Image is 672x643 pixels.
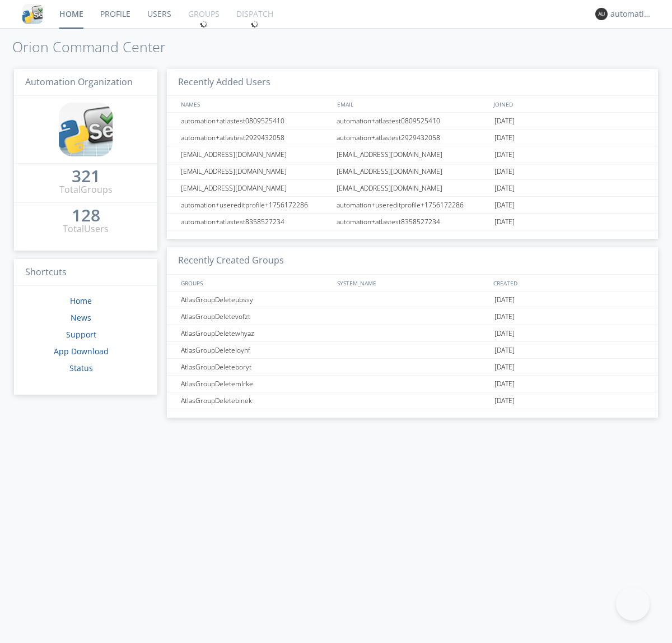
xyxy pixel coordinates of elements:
div: AtlasGroupDeletevofzt [178,308,333,325]
div: 321 [72,170,100,182]
span: [DATE] [494,308,515,325]
div: automation+atlastest2929432058 [334,129,492,146]
a: Support [66,329,96,340]
h3: Recently Created Groups [167,247,658,275]
div: AtlasGroupDeleteubssy [178,292,333,308]
div: automation+atlastest0809525410 [334,113,492,129]
span: [DATE] [494,392,515,409]
a: automation+usereditprofile+1756172286automation+usereditprofile+1756172286[DATE] [167,197,658,214]
div: AtlasGroupDeletemlrke [178,376,333,392]
img: cddb5a64eb264b2086981ab96f4c1ba7 [59,103,113,156]
div: 128 [72,210,100,221]
a: [EMAIL_ADDRESS][DOMAIN_NAME][EMAIL_ADDRESS][DOMAIN_NAME][DATE] [167,180,658,197]
iframe: Toggle Customer Support [616,587,650,621]
span: [DATE] [494,146,515,163]
a: AtlasGroupDeletebinek[DATE] [167,392,658,409]
a: automation+atlastest2929432058automation+atlastest2929432058[DATE] [167,129,658,146]
div: AtlasGroupDeletebinek [178,392,333,409]
a: AtlasGroupDeleteloyhf[DATE] [167,342,658,359]
a: automation+atlastest8358527234automation+atlastest8358527234[DATE] [167,214,658,230]
div: automation+atlastest8358527234 [334,214,492,230]
a: [EMAIL_ADDRESS][DOMAIN_NAME][EMAIL_ADDRESS][DOMAIN_NAME][DATE] [167,163,658,180]
div: [EMAIL_ADDRESS][DOMAIN_NAME] [334,180,492,196]
div: AtlasGroupDeletewhyaz [178,325,333,341]
img: spin.svg [200,20,208,28]
div: AtlasGroupDeleteloyhf [178,342,333,358]
div: [EMAIL_ADDRESS][DOMAIN_NAME] [334,163,492,179]
div: JOINED [491,96,647,112]
div: Total Groups [59,183,113,196]
span: [DATE] [494,359,515,376]
span: [DATE] [494,129,515,146]
a: 321 [72,170,100,183]
a: Home [70,295,92,306]
a: 128 [72,210,100,223]
span: [DATE] [494,163,515,180]
a: AtlasGroupDeleteubssy[DATE] [167,292,658,308]
a: AtlasGroupDeletewhyaz[DATE] [167,325,658,342]
span: [DATE] [494,376,515,392]
a: AtlasGroupDeletemlrke[DATE] [167,376,658,392]
div: Total Users [63,223,109,235]
div: SYSTEM_NAME [334,275,491,291]
img: cddb5a64eb264b2086981ab96f4c1ba7 [22,4,43,24]
a: AtlasGroupDeleteboryt[DATE] [167,359,658,376]
span: [DATE] [494,180,515,197]
div: [EMAIL_ADDRESS][DOMAIN_NAME] [334,146,492,163]
div: automation+atlas0003 [610,8,652,20]
div: automation+atlastest0809525410 [178,113,333,129]
img: 373638.png [595,8,608,20]
div: [EMAIL_ADDRESS][DOMAIN_NAME] [178,146,333,163]
a: App Download [54,346,109,357]
a: Status [69,363,93,373]
div: automation+usereditprofile+1756172286 [334,197,492,213]
div: EMAIL [334,96,491,112]
img: spin.svg [251,20,259,28]
div: AtlasGroupDeleteboryt [178,359,333,375]
div: [EMAIL_ADDRESS][DOMAIN_NAME] [178,163,333,179]
span: [DATE] [494,325,515,342]
span: [DATE] [494,197,515,214]
div: [EMAIL_ADDRESS][DOMAIN_NAME] [178,180,333,196]
div: automation+usereditprofile+1756172286 [178,197,333,213]
span: Automation Organization [25,76,133,88]
a: [EMAIL_ADDRESS][DOMAIN_NAME][EMAIL_ADDRESS][DOMAIN_NAME][DATE] [167,146,658,163]
span: [DATE] [494,292,515,308]
div: automation+atlastest8358527234 [178,214,333,230]
div: GROUPS [178,275,332,291]
a: AtlasGroupDeletevofzt[DATE] [167,308,658,325]
span: [DATE] [494,113,515,129]
div: NAMES [178,96,332,112]
h3: Shortcuts [14,259,157,286]
a: automation+atlastest0809525410automation+atlastest0809525410[DATE] [167,113,658,129]
span: [DATE] [494,342,515,359]
div: CREATED [491,275,647,291]
h3: Recently Added Users [167,69,658,96]
a: News [71,312,91,323]
span: [DATE] [494,214,515,230]
div: automation+atlastest2929432058 [178,129,333,146]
